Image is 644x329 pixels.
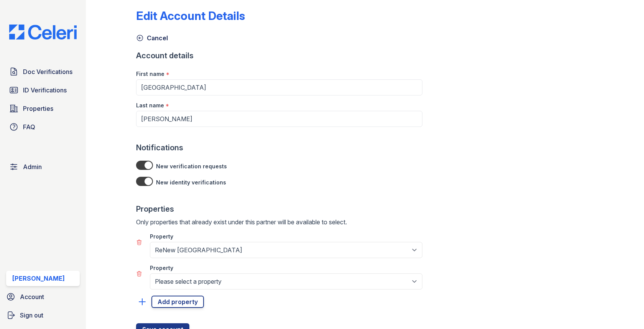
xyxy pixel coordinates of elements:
[6,64,80,79] a: Doc Verifications
[12,274,65,283] div: [PERSON_NAME]
[3,308,83,323] a: Sign out
[6,119,80,135] a: FAQ
[136,9,245,23] div: Edit Account Details
[20,292,44,301] span: Account
[136,102,164,109] label: Last name
[156,163,227,170] label: New verification requests
[23,104,53,113] span: Properties
[136,50,422,61] div: Account details
[136,217,422,227] p: Only properties that already exist under this partner will be available to select.
[6,101,80,116] a: Properties
[23,162,42,171] span: Admin
[136,70,164,78] label: First name
[23,67,72,76] span: Doc Verifications
[156,179,226,186] label: New identity verifications
[136,142,422,153] div: Notifications
[150,264,173,272] label: Property
[3,289,83,304] a: Account
[6,82,80,98] a: ID Verifications
[151,296,204,308] a: Add property
[23,122,35,132] span: FAQ
[136,204,422,214] div: Properties
[23,86,67,95] span: ID Verifications
[6,159,80,174] a: Admin
[136,33,168,43] a: Cancel
[3,25,83,39] img: CE_Logo_Blue-a8612792a0a2168367f1c8372b55b34899dd931a85d93a1a3d3e32e68fde9ad4.png
[20,311,43,320] span: Sign out
[150,233,173,240] label: Property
